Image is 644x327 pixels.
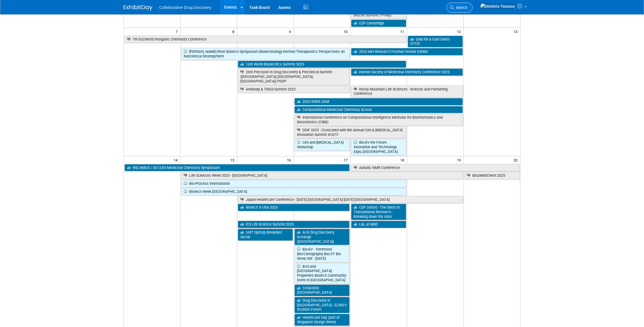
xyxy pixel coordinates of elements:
[286,156,294,163] span: 16
[238,221,350,228] a: IC3 Life Science Summit 2025
[294,314,350,326] a: Healthcare Day (part of Singapore Design Week)
[400,156,407,163] span: 18
[124,36,406,43] a: 7th EuChemS Inorganic Chemistry Conference
[294,229,350,245] a: AI in Drug Discovery Xchange ([GEOGRAPHIC_DATA])
[294,139,350,151] a: Cell and [MEDICAL_DATA] Workshop
[238,61,406,68] a: 16th World Bispecifics Summit 2025
[351,48,463,55] a: 2025 NIH Research Festival Vendor Exhibit
[159,5,211,10] span: Collaborative Drug Discovery
[181,188,406,195] a: Biotech Week [GEOGRAPHIC_DATA]
[513,156,520,163] span: 20
[343,156,350,163] span: 17
[408,36,463,47] a: Gala for a Cure Event - OTCD
[175,28,180,35] span: 7
[294,126,406,138] a: DDIF 2025 - Co-located with 8th Annual Cell & [MEDICAL_DATA] Innovation Summit #CGTI
[232,28,237,35] span: 8
[513,28,520,35] span: 13
[343,28,350,35] span: 10
[294,263,350,284] a: BVS and [GEOGRAPHIC_DATA] Properties Biotech Community Event in [GEOGRAPHIC_DATA]
[294,284,350,296] a: CONEXEN [GEOGRAPHIC_DATA]
[351,86,463,97] a: Rocky Mountain Life Sciences - Investor and Partnering Conference
[181,48,350,60] a: [PERSON_NAME] River Biotech Symposium Biotechnology-Derived Therapeutics Perspectives on Nonclini...
[238,86,350,93] a: Antibody & TIDES Summit 2025
[351,68,463,76] a: Korean Society of Medicinal Chemistry Conference 2025
[480,3,515,9] img: Dimitris Tsionos
[454,5,467,10] span: Search
[238,229,293,241] a: UofT SpinUp Breakfast Social
[294,114,463,126] a: International Conference on Computational Intelligence Methods for Bioinformatics and Biostatisti...
[351,164,520,172] a: Adriatic NMR Conference
[294,106,463,114] a: Computational Medicinal Chemistry School
[351,20,406,27] a: CDF Cambridge
[456,156,463,163] span: 19
[446,3,473,13] a: Search
[288,28,294,35] span: 9
[124,164,350,172] a: RSC-BMCS / SCI 23rd Medicinal Chemistry Symposium
[238,68,350,85] a: 26th Precision in Drug Discovery & Preclinical Summit ([GEOGRAPHIC_DATA], [GEOGRAPHIC_DATA], [GEO...
[294,98,463,105] a: 2025 RDKit UGM
[294,246,350,262] a: Bio-EV - Terremoto Bio/Cartography Bio/3T Bio Show, SSF - [DATE]
[124,5,152,11] img: ExhibitDay
[351,204,406,220] a: CDF Oxford - The latest in Translational Research - Breaking down the silos
[173,156,180,163] span: 14
[238,196,463,203] a: Japan Healthcare Conference - [DATE] [GEOGRAPHIC_DATA] [DATE] [GEOGRAPHIC_DATA]
[400,28,407,35] span: 11
[181,180,406,187] a: Bio-Process International
[181,172,463,179] a: Life Sciences Week 2025 - [GEOGRAPHIC_DATA]
[238,204,350,211] a: Biotech X USA 2025
[464,172,520,179] a: BrazMedChem 2025
[351,139,406,155] a: Bio-EV the Forum Innovation and Technology Expo, [GEOGRAPHIC_DATA]
[456,28,463,35] span: 12
[230,156,237,163] span: 15
[294,297,350,313] a: Drug Discovery in [GEOGRAPHIC_DATA] - ELRIG’s Scottish Forum
[351,221,406,228] a: L&L at MBC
